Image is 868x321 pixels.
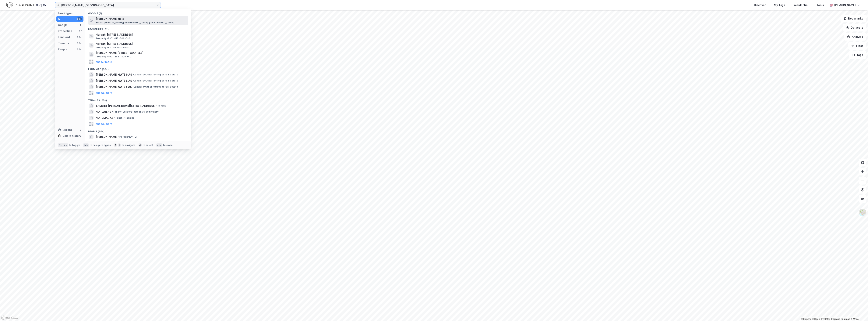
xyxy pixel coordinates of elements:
[58,143,68,147] div: Ctrl + k
[96,103,156,108] span: SAMEIET [PERSON_NAME][STREET_ADDRESS]
[831,318,850,320] a: Improve this map
[96,122,112,126] button: and 96 more
[58,41,69,45] div: Tenants
[817,3,824,7] div: Tools
[96,21,174,24] span: Area • [PERSON_NAME][GEOGRAPHIC_DATA], [GEOGRAPHIC_DATA]
[58,17,61,21] div: All
[85,96,191,103] div: Tenants (99+)
[848,42,866,50] button: Filter
[96,55,131,58] span: Property • 4601-164-1105-0-0
[156,104,166,107] span: Tenant
[96,78,132,83] span: [PERSON_NAME] GATE 8 AS
[156,104,157,107] span: •
[112,110,113,113] span: •
[849,303,868,321] div: Kontrollprogram for chat
[96,72,132,77] span: [PERSON_NAME] GATE 6 AS
[114,116,134,119] span: Tenant • Painting
[58,29,72,33] div: Properties
[60,2,156,8] input: Search by address, cadastre, landlords, tenants or people
[96,21,97,24] span: •
[58,128,72,132] div: Recent
[79,23,82,27] div: 1
[85,9,191,16] div: Google (1)
[6,2,46,8] img: logo.f888ab2527a4732fd821a326f86c7f29.svg
[133,73,178,76] span: Landlord • Other letting of real estate
[96,51,187,55] span: [PERSON_NAME][STREET_ADDRESS]
[754,3,766,7] div: Discover
[58,35,70,39] div: Landlord
[96,116,113,120] span: NORDMAL AS
[83,143,89,147] div: tab
[133,79,178,82] span: Landlord • Other letting of real estate
[132,85,178,88] span: Landlord • Other letting of real estate
[96,135,118,139] span: [PERSON_NAME]
[96,37,130,40] span: Property • 3301-115-546-0-0
[112,110,159,113] span: Tenant • Builders' carpentry and joinery
[58,23,68,27] div: Google
[143,144,153,147] div: to select
[118,135,119,138] span: •
[163,144,173,147] div: to close
[133,79,134,82] span: •
[774,3,785,7] div: My Tags
[114,116,115,119] span: •
[58,12,83,15] div: Result types
[122,144,135,147] div: to navigate
[156,143,162,147] div: esc
[62,134,81,138] div: Delete history
[96,32,187,37] span: Nordahl [STREET_ADDRESS]
[96,85,132,89] span: [PERSON_NAME] GATE 5 AS
[1,316,18,320] a: Mapbox homepage
[841,15,866,22] button: Bookmarks
[77,36,82,39] div: 99+
[132,85,134,88] span: •
[85,25,191,32] div: Properties (62)
[843,24,866,31] button: Datasets
[96,16,124,21] span: [PERSON_NAME] gate
[812,318,831,320] a: OpenStreetMap
[849,303,868,321] iframe: Chat Widget
[77,17,82,20] div: 99+
[77,42,82,45] div: 99+
[77,48,82,51] div: 99+
[96,41,187,46] span: Nordahl [STREET_ADDRESS]
[58,47,67,52] div: People
[96,91,112,95] button: and 96 more
[96,60,112,64] button: and 59 more
[849,51,866,59] button: Tags
[90,144,111,147] div: to navigate types
[79,30,82,33] div: 62
[96,46,129,49] span: Property • 3303-8550-9-0-0
[96,110,111,114] span: NORDAN AS
[844,33,866,41] button: Analysis
[801,318,811,320] a: Mapbox
[85,65,191,72] div: Landlord (99+)
[133,73,134,76] span: •
[79,128,82,131] div: 0
[834,3,856,7] div: [PERSON_NAME]
[794,3,808,7] div: Residential
[859,209,866,216] img: Z
[85,127,191,134] div: People (99+)
[118,135,137,138] span: Person • [DATE]
[69,144,80,147] div: to toggle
